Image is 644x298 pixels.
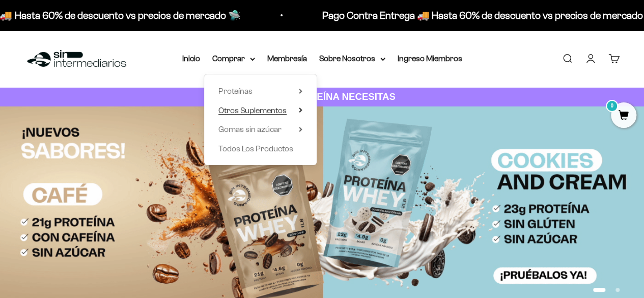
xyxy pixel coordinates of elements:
summary: Otros Suplementos [218,104,302,117]
mark: 0 [606,100,618,112]
a: Todos Los Productos [218,142,302,155]
span: Gomas sin azúcar [218,125,282,133]
span: Todos Los Productos [218,144,293,153]
a: Inicio [182,54,200,63]
a: Ingreso Miembros [398,54,462,63]
summary: Gomas sin azúcar [218,123,302,136]
strong: CUANTA PROTEÍNA NECESITAS [248,91,396,102]
summary: Sobre Nosotros [319,52,385,65]
summary: Comprar [212,52,255,65]
span: Otros Suplementos [218,106,287,115]
span: Proteínas [218,87,253,95]
a: Membresía [267,54,307,63]
a: 0 [611,111,636,122]
summary: Proteínas [218,85,302,98]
